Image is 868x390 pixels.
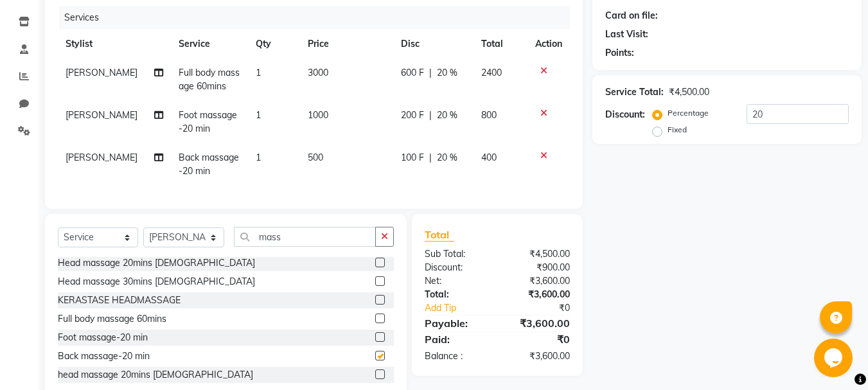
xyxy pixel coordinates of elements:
span: 1000 [308,109,328,121]
span: 200 F [401,109,424,122]
div: Head massage 20mins [DEMOGRAPHIC_DATA] [58,256,255,270]
span: 1 [256,109,261,121]
span: | [429,66,432,80]
div: Back massage-20 min [58,350,150,363]
span: 1 [256,152,261,163]
th: Price [300,30,394,58]
div: Net: [415,274,497,288]
span: 600 F [401,66,424,80]
th: Disc [393,30,474,58]
span: 800 [481,109,497,121]
span: [PERSON_NAME] [66,67,137,78]
div: Balance : [415,350,497,363]
div: Payable: [415,315,497,331]
span: 20 % [437,109,457,122]
span: Total [425,228,454,242]
span: | [429,151,432,164]
div: ₹3,600.00 [497,350,580,363]
span: 3000 [308,67,328,78]
span: Back massage-20 min [179,152,239,177]
th: Total [474,30,527,58]
span: 1 [256,67,261,78]
div: Full body massage 60mins [58,312,166,326]
div: ₹3,600.00 [497,315,580,331]
span: 20 % [437,151,457,164]
div: Total: [415,288,497,301]
span: 2400 [481,67,502,78]
a: Add Tip [415,301,511,315]
span: 500 [308,152,323,163]
span: [PERSON_NAME] [66,152,137,163]
span: Full body massage 60mins [179,67,240,92]
div: ₹4,500.00 [497,247,580,261]
div: Points: [605,46,634,60]
iframe: chat widget [814,339,855,377]
span: Foot massage-20 min [179,109,237,134]
span: 400 [481,152,497,163]
div: ₹0 [497,332,580,347]
div: Head massage 30mins [DEMOGRAPHIC_DATA] [58,275,255,288]
div: ₹3,600.00 [497,274,580,288]
div: Services [59,6,580,30]
input: Search or Scan [234,227,376,247]
div: Sub Total: [415,247,497,261]
div: Discount: [605,108,645,121]
div: ₹3,600.00 [497,288,580,301]
th: Stylist [58,30,171,58]
span: 20 % [437,66,457,80]
div: Foot massage-20 min [58,331,148,344]
div: Paid: [415,332,497,347]
span: | [429,109,432,122]
div: head massage 20mins [DEMOGRAPHIC_DATA] [58,368,253,382]
label: Fixed [668,124,687,136]
th: Qty [248,30,299,58]
div: Service Total: [605,85,664,99]
span: [PERSON_NAME] [66,109,137,121]
div: Card on file: [605,9,658,22]
th: Action [527,30,570,58]
th: Service [171,30,249,58]
div: Last Visit: [605,28,648,41]
div: KERASTASE HEADMASSAGE [58,294,181,307]
div: ₹4,500.00 [669,85,709,99]
div: ₹900.00 [497,261,580,274]
div: ₹0 [511,301,580,315]
label: Percentage [668,107,709,119]
span: 100 F [401,151,424,164]
div: Discount: [415,261,497,274]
